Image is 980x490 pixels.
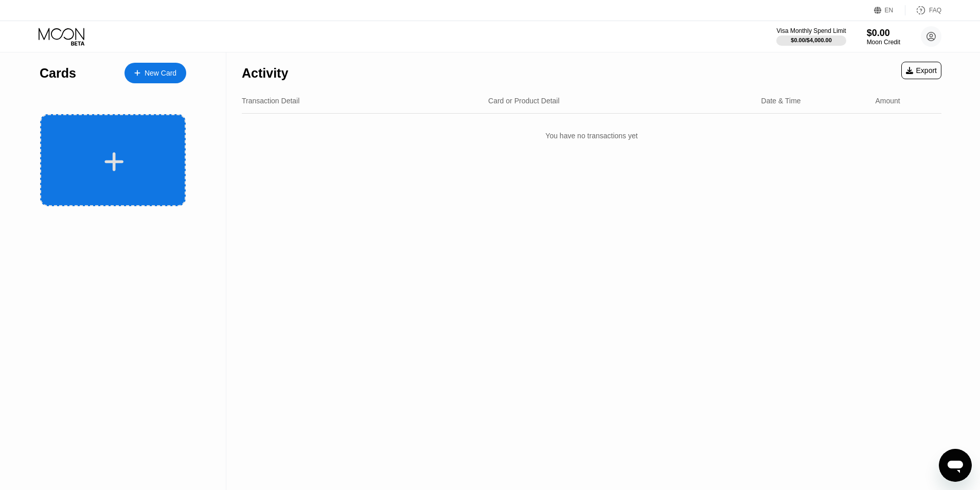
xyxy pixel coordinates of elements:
[885,7,894,14] div: EN
[776,27,846,34] div: Visa Monthly Spend Limit
[776,27,846,46] div: Visa Monthly Spend Limit$0.00/$4,000.00
[867,28,900,39] div: $0.00
[905,5,941,15] div: FAQ
[867,39,900,46] div: Moon Credit
[242,97,299,105] div: Transaction Detail
[242,66,288,81] div: Activity
[901,62,941,79] div: Export
[761,97,801,105] div: Date & Time
[145,69,176,78] div: New Card
[874,5,905,15] div: EN
[124,63,186,83] div: New Card
[875,97,900,105] div: Amount
[906,66,937,75] div: Export
[939,449,972,482] iframe: Button to launch messaging window
[488,97,560,105] div: Card or Product Detail
[242,121,941,150] div: You have no transactions yet
[867,28,900,46] div: $0.00Moon Credit
[791,37,832,43] div: $0.00 / $4,000.00
[40,66,76,81] div: Cards
[929,7,941,14] div: FAQ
